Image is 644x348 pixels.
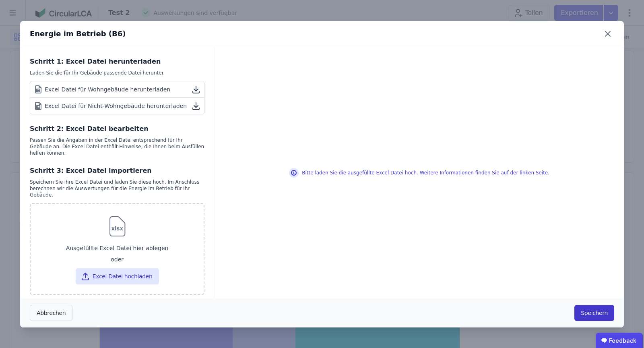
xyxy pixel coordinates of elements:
img: svg%3e [104,213,130,239]
div: Schritt 3: Excel Datei importieren [30,166,204,176]
a: Excel Datei für Nicht-Wohngebäude herunterladen [30,98,204,114]
div: Schritt 2: Excel Datei bearbeiten [30,124,204,134]
button: Speichern [574,305,614,321]
div: Energie im Betrieb (B6) [30,28,126,39]
div: Ausgefüllte Excel Datei hier ablegen [37,241,197,255]
div: Schritt 1: Excel Datei herunterladen [30,57,204,66]
div: Passen Sie die Angaben in der Excel Datei entsprechend für Ihr Gebäude an. Die Excel Datei enthäl... [30,137,204,156]
div: Excel Datei für Nicht-Wohngebäude herunterladen [33,101,187,111]
div: Speichern Sie ihre Excel Datei und laden Sie diese hoch. Im Anschluss berechnen wir die Auswertun... [30,179,204,198]
a: Excel Datei für Wohngebäude herunterladen [30,81,204,98]
div: Bitte laden Sie die ausgefüllte Excel Datei hoch. Weitere Informationen finden Sie auf der linken... [289,168,549,178]
button: Abbrechen [30,305,72,321]
button: Excel Datei hochladen [76,268,159,284]
div: Excel Datei für Wohngebäude herunterladen [33,85,170,94]
div: Laden Sie die für Ihr Gebäude passende Datei herunter. [30,70,204,76]
div: oder [37,255,197,265]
